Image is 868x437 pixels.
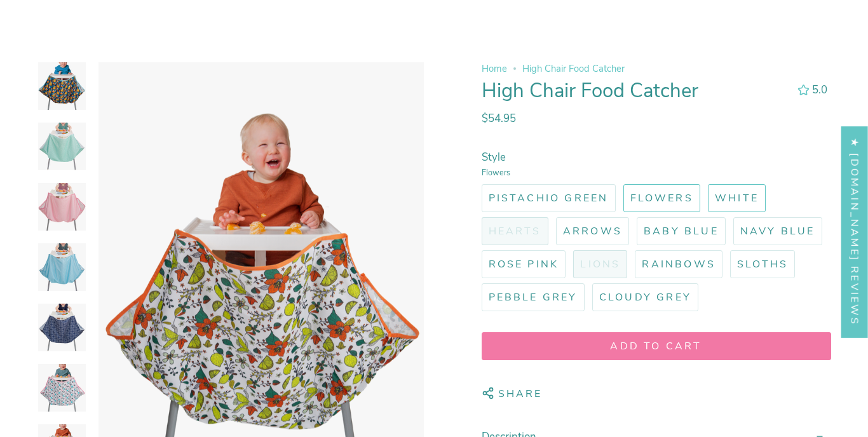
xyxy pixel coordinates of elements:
button: Add to cart [482,332,831,360]
span: Flowers [630,191,693,205]
span: Style [482,150,506,165]
span: Hearts [489,224,541,238]
span: Sloths [737,257,788,271]
span: White [715,191,759,205]
button: Share [482,380,543,407]
span: $54.95 [482,111,516,126]
h1: High Chair Food Catcher [482,79,787,103]
small: Flowers [482,165,831,178]
span: Pistachio Green [489,191,609,205]
span: Share [498,387,543,404]
div: Click to open Judge.me floating reviews tab [841,126,868,338]
span: Navy Blue [740,224,815,238]
span: Lions [580,257,620,271]
span: Rose Pink [489,257,559,271]
span: High Chair Food Catcher [522,62,625,75]
span: Arrows [563,224,622,238]
span: Add to cart [494,339,819,353]
span: Cloudy Grey [599,290,691,304]
span: Rainbows [642,257,715,271]
button: 5.0 out of 5.0 stars [791,81,831,98]
span: Baby Blue [644,224,719,238]
span: 5.0 [812,83,827,97]
a: Home [482,62,507,75]
span: Pebble Grey [489,290,578,304]
div: 5.0 out of 5.0 stars [797,84,809,95]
